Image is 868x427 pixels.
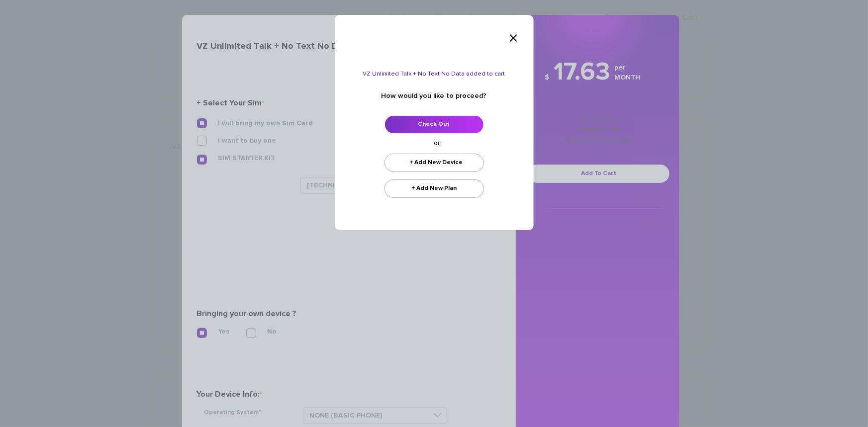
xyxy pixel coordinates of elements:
[385,179,484,198] a: + Add New Plan
[357,92,511,100] h5: How would you like to proceed?
[385,115,484,134] a: Check Out
[357,71,511,78] h6: VZ Unlimited Talk + No Text No Data added to cart
[385,154,484,172] a: + Add New Device
[504,24,524,54] button: Close
[509,29,519,49] span: ×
